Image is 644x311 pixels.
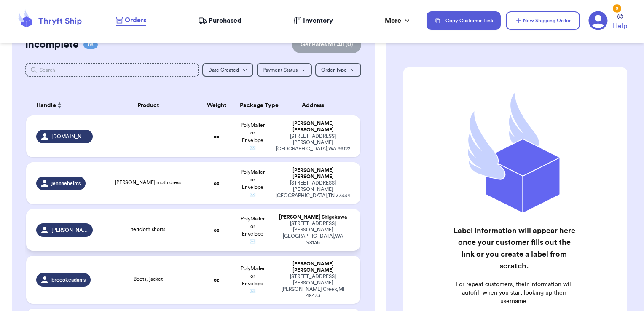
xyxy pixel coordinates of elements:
[214,181,219,186] strong: oz
[276,167,350,180] div: [PERSON_NAME] [PERSON_NAME]
[241,169,265,197] span: PolyMailer or Envelope ✉️
[315,63,361,77] button: Order Type
[613,4,621,13] div: 5
[199,95,234,115] th: Weight
[321,67,347,72] span: Order Type
[208,67,239,72] span: Date Created
[36,101,56,110] span: Handle
[263,67,298,72] span: Payment Status
[51,180,80,187] span: jennaehelms
[385,16,411,26] div: More
[131,227,165,232] span: tericloth shorts
[276,121,350,133] div: [PERSON_NAME] [PERSON_NAME]
[25,63,199,77] input: Search
[276,261,350,273] div: [PERSON_NAME] [PERSON_NAME]
[427,11,501,30] button: Copy Customer Link
[276,220,350,246] div: [STREET_ADDRESS][PERSON_NAME] [GEOGRAPHIC_DATA] , WA 98136
[198,16,241,26] a: Purchased
[214,277,219,282] strong: oz
[148,133,149,138] span: .
[613,14,627,31] a: Help
[98,95,199,115] th: Product
[294,16,333,26] a: Inventory
[271,95,360,115] th: Address
[214,134,219,139] strong: oz
[276,273,350,299] div: [STREET_ADDRESS][PERSON_NAME] [PERSON_NAME] Creek , MI 48473
[25,38,78,51] h2: Incomplete
[83,40,98,49] span: 08
[235,95,271,115] th: Package Type
[134,276,163,282] span: Boots, jacket
[506,11,580,30] button: New Shipping Order
[241,266,265,294] span: PolyMailer or Envelope ✉️
[51,227,88,233] span: [PERSON_NAME].[PERSON_NAME]
[292,36,361,53] button: Get Rates for All (0)
[116,15,146,26] a: Orders
[51,276,86,283] span: broookeadams
[241,216,265,244] span: PolyMailer or Envelope ✉️
[202,63,253,77] button: Date Created
[276,180,350,199] div: [STREET_ADDRESS][PERSON_NAME] [GEOGRAPHIC_DATA] , TN 37334
[257,63,312,77] button: Payment Status
[452,225,577,272] h2: Label information will appear here once your customer fills out the link or you create a label fr...
[276,214,350,220] div: [PERSON_NAME] Shigekawa
[588,11,608,30] a: 5
[241,123,265,150] span: PolyMailer or Envelope ✉️
[115,180,181,185] span: [PERSON_NAME] moth dress
[56,100,63,110] button: Sort ascending
[214,228,219,233] strong: oz
[209,16,241,26] span: Purchased
[613,21,627,31] span: Help
[303,16,333,26] span: Inventory
[51,133,88,140] span: [DOMAIN_NAME]
[125,15,146,25] span: Orders
[452,280,577,306] p: For repeat customers, their information will autofill when you start looking up their username.
[276,133,350,152] div: [STREET_ADDRESS][PERSON_NAME] [GEOGRAPHIC_DATA] , WA 98122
